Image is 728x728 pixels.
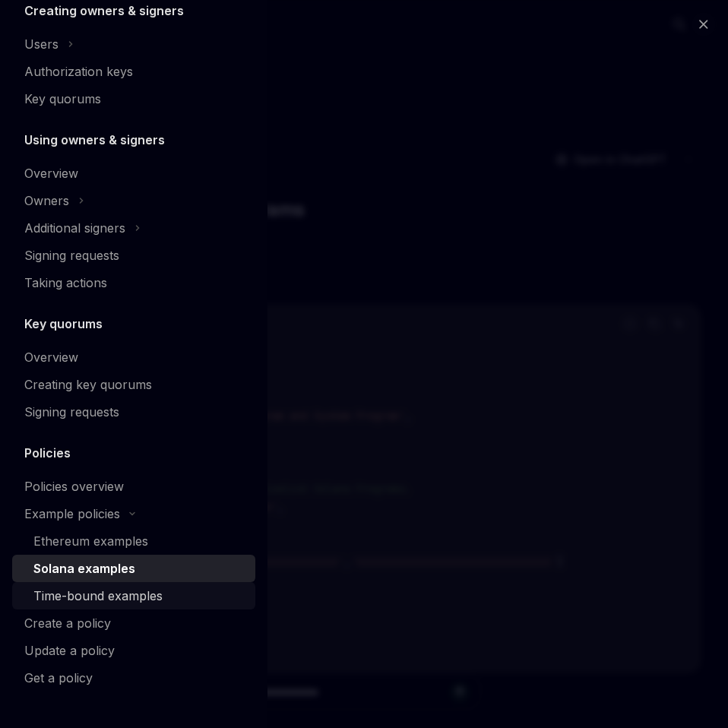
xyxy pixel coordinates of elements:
a: Overview [12,160,255,187]
h5: Creating owners & signers [24,2,184,20]
a: Authorization keys [12,58,255,85]
div: Overview [24,348,78,366]
div: Create a policy [24,614,111,632]
a: Policies overview [12,473,255,500]
h5: Using owners & signers [24,131,165,149]
div: Additional signers [24,219,125,237]
div: Ethereum examples [33,532,148,550]
a: Get a policy [12,664,255,692]
div: Owners [24,191,69,210]
div: Authorization keys [24,62,133,81]
h5: Policies [24,444,71,462]
div: Get a policy [24,669,93,687]
div: Solana examples [33,559,135,578]
a: Signing requests [12,398,255,426]
div: Time-bound examples [33,587,163,605]
div: Policies overview [24,477,124,495]
a: Time-bound examples [12,582,255,609]
a: Taking actions [12,269,255,296]
div: Key quorums [24,90,101,108]
a: Creating key quorums [12,371,255,398]
a: Signing requests [12,242,255,269]
div: Taking actions [24,274,107,292]
div: Creating key quorums [24,375,152,394]
a: Overview [12,343,255,371]
a: Solana examples [12,555,255,582]
div: Users [24,35,59,53]
h5: Key quorums [24,315,103,333]
div: Signing requests [24,246,119,264]
a: Update a policy [12,637,255,664]
a: Key quorums [12,85,255,112]
a: Create a policy [12,609,255,637]
div: Update a policy [24,641,115,660]
div: Overview [24,164,78,182]
div: Example policies [24,505,120,523]
div: Signing requests [24,403,119,421]
a: Ethereum examples [12,527,255,555]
